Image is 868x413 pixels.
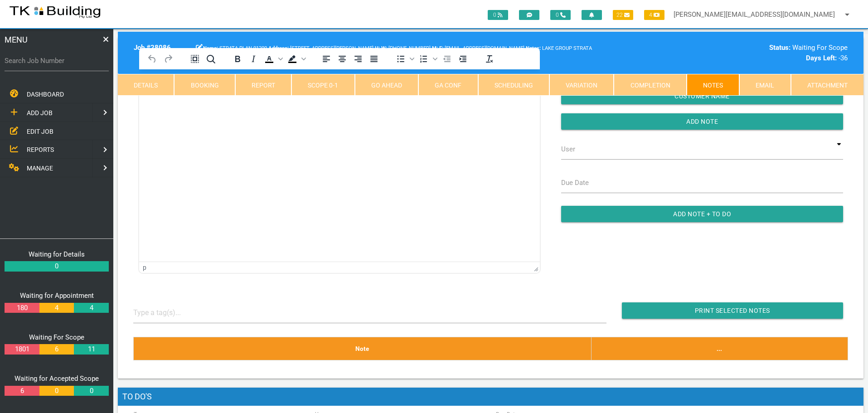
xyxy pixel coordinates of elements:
button: Clear formatting [482,53,497,65]
th: ... [591,337,848,360]
a: Booking [174,74,235,96]
a: Waiting for Details [29,250,85,258]
b: Notes: [526,45,541,51]
button: Italic [246,53,261,65]
a: GA Conf [418,74,478,96]
b: M: [432,45,438,51]
a: Waiting for Appointment [20,292,94,300]
button: Align center [335,53,350,65]
button: Increase indent [455,53,470,65]
a: Scheduling [478,74,549,96]
a: Details [118,74,174,96]
button: Find and replace [203,53,218,65]
span: 4 [644,10,664,20]
span: DASHBOARD [27,91,64,98]
button: Bold [230,53,245,65]
label: Due Date [561,178,589,188]
a: 6 [5,386,39,396]
div: Numbered list [416,53,439,65]
b: Status: [769,44,790,52]
div: Press the Up and Down arrow keys to resize the editor. [534,263,538,272]
span: REPORTS [27,146,54,153]
b: Job # 28086 [134,44,171,52]
a: Report [235,74,291,96]
a: 0 [5,261,109,272]
b: Days Left: [806,54,837,62]
a: Variation [549,74,614,96]
span: Home Phone [375,45,381,51]
a: 6 [39,344,74,355]
b: W: [381,45,387,51]
a: Scope 0-1 [291,74,354,96]
input: Add Note + To Do [561,206,843,222]
input: Type a tag(s)... [133,302,201,323]
button: Align left [319,53,334,65]
div: p [143,264,146,271]
a: 1801 [5,344,39,355]
span: ADD JOB [27,109,53,117]
b: Address: [268,45,289,51]
iframe: Rich Text Area [139,69,540,262]
span: EDIT JOB [27,127,53,135]
div: Bullet list [393,53,416,65]
span: [STREET_ADDRESS][PERSON_NAME] [268,45,373,51]
h1: To Do's [118,388,863,406]
span: LAKE GROUP STRATA [526,45,592,51]
a: 180 [5,303,39,313]
a: Email [739,74,790,96]
a: 4 [74,303,108,313]
span: STRATA PLAN 91200 [203,45,267,51]
a: Attachment [791,74,863,96]
span: [EMAIL_ADDRESS][DOMAIN_NAME] [439,45,524,51]
button: Select all [187,53,203,65]
a: 4 [39,303,74,313]
a: Completion [614,74,686,96]
a: 11 [74,344,108,355]
a: Notes [687,74,739,96]
div: Waiting For Scope -36 [677,43,848,63]
th: Note [133,337,591,360]
button: Decrease indent [439,53,455,65]
a: Go Ahead [355,74,418,96]
div: Background color Black [285,53,307,65]
img: s3file [9,5,101,19]
span: LAKE GROUP STRATA - DOMINIC RILEY [381,45,431,51]
span: 22 [613,10,633,20]
a: Waiting for Accepted Scope [15,374,99,383]
button: Justify [366,53,382,65]
div: Text color Black [262,53,284,65]
input: Customer Name [561,88,843,104]
b: H: [375,45,380,51]
button: Redo [160,53,176,65]
span: 0 [550,10,571,20]
button: Align right [350,53,366,65]
b: Name: [203,45,218,51]
a: 0 [74,386,108,396]
a: Waiting For Scope [29,333,84,341]
label: Search Job Number [5,56,109,66]
span: 0 [488,10,508,20]
span: MENU [5,34,28,46]
a: 0 [39,386,74,396]
span: MANAGE [27,165,53,172]
button: Undo [145,53,160,65]
input: Add Note [561,113,843,130]
input: Print Selected Notes [622,302,843,319]
b: E: [439,45,443,51]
